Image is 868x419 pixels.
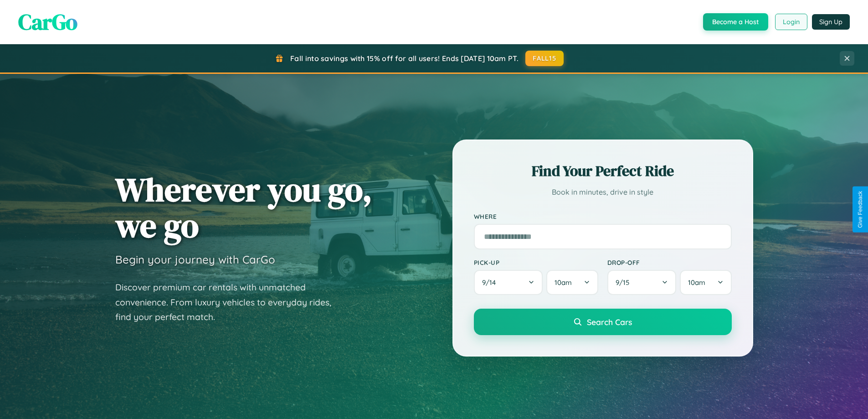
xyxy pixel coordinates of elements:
[616,278,634,287] span: 9 / 15
[474,186,732,199] p: Book in minutes, drive in style
[607,270,677,295] button: 9/15
[474,161,732,181] h2: Find Your Perfect Ride
[525,51,564,66] button: FALL15
[607,259,732,266] label: Drop-off
[474,259,598,266] label: Pick-up
[857,191,863,228] div: Give Feedback
[688,278,705,287] span: 10am
[680,270,731,295] button: 10am
[115,253,275,266] h3: Begin your journey with CarGo
[474,309,732,335] button: Search Cars
[115,280,343,325] p: Discover premium car rentals with unmatched convenience. From luxury vehicles to everyday rides, ...
[115,171,372,243] h1: Wherever you go, we go
[474,270,543,295] button: 9/14
[775,14,807,30] button: Login
[812,14,850,30] button: Sign Up
[546,270,598,295] button: 10am
[587,317,632,327] span: Search Cars
[474,212,732,220] label: Where
[555,278,572,287] span: 10am
[18,7,77,37] span: CarGo
[290,54,519,63] span: Fall into savings with 15% off for all users! Ends [DATE] 10am PT.
[703,13,768,31] button: Become a Host
[482,278,500,287] span: 9 / 14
